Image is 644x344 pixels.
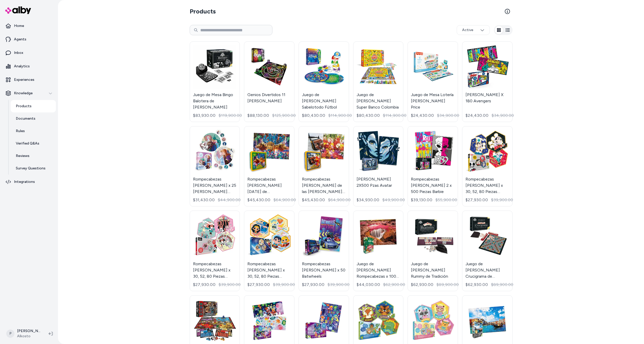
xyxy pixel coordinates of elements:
[190,211,240,291] a: Rompecabezas RONDA x 30, 52, 80 Piezas Progresivo MinnieRompecabezas [PERSON_NAME] x 30, 52, 80 P...
[299,41,349,122] a: Juego de Mesa RONDA Sabelotodo FútbolJuego de [PERSON_NAME] Sabelotodo Fútbol$80,430.00$114,900.00
[16,128,25,134] p: Rules
[11,137,56,150] a: Verified Q&As
[408,126,458,207] a: Rompecabezas RONDA 2 x 500 Piezas BarbieRompecabezas [PERSON_NAME] 2 x 500 Piezas Barbie$39,130.0...
[16,116,35,121] p: Documents
[462,211,513,291] a: Juego de Mesa RONDA Crucigrama de TradiciónJuego de [PERSON_NAME] Crucigrama de Tradición$62,930....
[11,112,56,125] a: Documents
[16,104,32,109] p: Products
[2,74,56,86] a: Experiences
[353,41,404,122] a: Juego de Mesa RONDA Super Banco ColombiaJuego de [PERSON_NAME] Super Banco Colombia$80,430.00$114...
[5,6,31,14] img: alby Logo
[14,64,30,69] p: Analytics
[17,328,40,334] p: [PERSON_NAME]
[3,325,45,342] button: P[PERSON_NAME]Alkosto
[299,211,349,291] a: Rompecabezas RONDA x 50 BatwheelsRompecabezas [PERSON_NAME] x 50 Batwheels$27,930.00$39,900.00
[14,179,35,184] p: Integrations
[462,41,513,122] a: Ronda Rompe X 180 Avengers[PERSON_NAME] X 180 Avengers$24,430.00$34,900.00
[2,87,56,99] button: Knowledge
[244,41,294,122] a: Genios Divertidos 11 RONDAGenios Divertidos 11 [PERSON_NAME]$88,130.00$125,900.00
[190,126,240,207] a: Rompecabezas RONDA x 25 Doble Faz FrozenRompecabezas [PERSON_NAME] x 25 [PERSON_NAME] [PERSON_NAM...
[408,41,458,122] a: Juego de Mesa Lotería RONDA Fisher PriceJuego de Mesa Lotería [PERSON_NAME] Price$24,430.00$34,90...
[17,334,40,339] span: Alkosto
[244,211,294,291] a: Rompecabezas RONDA x 30, 52, 80 Piezas Progresivo Liga de la JusticiaRompecabezas [PERSON_NAME] x...
[353,126,404,207] a: Ronda Rompe 2X500 Pzas Avatar[PERSON_NAME] 2X500 Pzas Avatar$34,930.00$49,900.00
[408,211,458,291] a: Juego de Mesa RONDA Rummy de TradiciónJuego de [PERSON_NAME] Rummy de Tradición$62,930.00$89,900.00
[2,33,56,46] a: Agents
[299,126,349,207] a: Rompecabezas RONDA Feria de las Flores Colombia x 1000 PiezasRompecabezas [PERSON_NAME] de las [P...
[11,162,56,175] a: Survey Questions
[2,176,56,188] a: Integrations
[14,77,34,82] p: Experiences
[457,25,490,35] button: Active
[2,47,56,59] a: Inbox
[2,60,56,73] a: Analytics
[353,211,404,291] a: Juego de Mesa RONDA Rompecabezas x 1000 Piezas Caño CristalesJuego de [PERSON_NAME] Rompecabezas ...
[190,7,216,16] h2: Products
[14,37,26,42] p: Agents
[244,126,294,207] a: Rompecabezas RONDA Carnaval de Río de Janeiro Brasil x 1000 PiezasRompecabezas [PERSON_NAME] [DAT...
[11,100,56,112] a: Products
[11,150,56,162] a: Reviews
[2,20,56,32] a: Home
[462,126,513,207] a: Rompecabezas RONDA x 30, 52, 80 Piezas Progresivo MickeyRompecabezas [PERSON_NAME] x 30, 52, 80 P...
[11,125,56,137] a: Rules
[16,153,29,159] p: Reviews
[14,23,24,28] p: Home
[16,141,39,146] p: Verified Q&As
[14,91,33,96] p: Knowledge
[14,50,23,55] p: Inbox
[16,166,46,171] p: Survey Questions
[190,41,240,122] a: Juego de Mesa Bingo Balotera de Lujo RONDAJuego de Mesa Bingo Balotera de [PERSON_NAME]$83,930.00...
[6,329,14,338] span: P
